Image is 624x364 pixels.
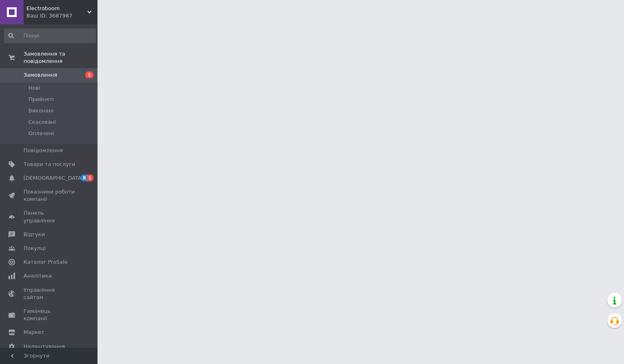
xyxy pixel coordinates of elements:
[28,96,54,103] span: Прийняті
[81,174,87,181] span: 8
[24,174,84,182] span: [DEMOGRAPHIC_DATA]
[24,272,52,280] span: Аналітика
[4,28,96,43] input: Пошук
[24,258,67,266] span: Каталог ProSale
[24,343,65,350] span: Налаштування
[24,147,63,154] span: Повідомлення
[24,329,44,336] span: Маркет
[24,161,75,168] span: Товари та послуги
[26,5,87,12] span: Electroboom
[85,71,93,78] span: 1
[24,50,97,65] span: Замовлення та повідомлення
[87,174,93,181] span: 1
[28,130,54,137] span: Оплачені
[26,12,97,19] div: Ваш ID: 3687987
[24,308,75,322] span: Гаманець компанії
[24,209,75,224] span: Панель управління
[24,188,75,203] span: Показники роботи компанії
[28,84,40,92] span: Нові
[28,107,54,114] span: Виконані
[24,71,57,79] span: Замовлення
[24,231,45,238] span: Відгуки
[24,245,45,252] span: Покупці
[24,286,75,301] span: Управління сайтом
[28,118,56,126] span: Скасовані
